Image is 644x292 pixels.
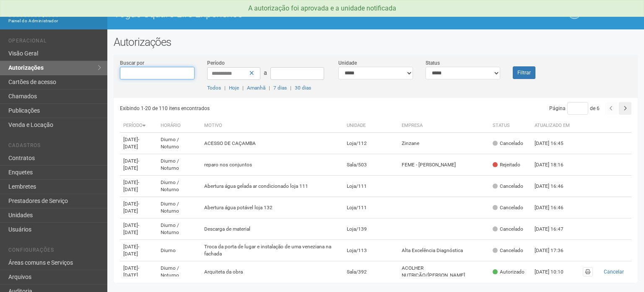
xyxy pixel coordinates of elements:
[157,119,200,133] th: Horário
[229,85,239,91] a: Hoje
[207,59,225,67] label: Período
[493,226,523,233] div: Cancelado
[489,119,531,133] th: Status
[493,204,523,211] div: Cancelado
[201,261,343,283] td: Arquiteta da obra
[531,133,577,154] td: [DATE] 16:45
[398,240,489,261] td: Alta Excelência Diagnóstica
[531,197,577,218] td: [DATE] 16:46
[343,218,398,240] td: Loja/139
[157,218,200,240] td: Diurno / Noturno
[398,119,489,133] th: Empresa
[120,261,157,283] td: [DATE]
[343,154,398,176] td: Sala/503
[157,261,200,283] td: Diurno / Noturno
[343,261,398,283] td: Sala/392
[157,197,200,218] td: Diurno / Noturno
[295,85,311,91] a: 30 dias
[8,247,101,256] li: Configurações
[398,133,489,154] td: Zinzane
[493,161,520,168] div: Rejeitado
[513,66,535,79] button: Filtrar
[120,154,157,176] td: [DATE]
[531,261,577,283] td: [DATE] 10:10
[264,69,267,76] span: a
[426,59,440,67] label: Status
[157,240,200,261] td: Diurno
[201,133,343,154] td: ACESSO DE CAÇAMBA
[120,197,157,218] td: [DATE]
[114,8,369,19] h1: Vogue Square Life Experience
[531,240,577,261] td: [DATE] 17:36
[343,197,398,218] td: Loja/111
[600,267,628,276] button: Cancelar
[493,140,523,147] div: Cancelado
[8,38,101,47] li: Operacional
[114,36,638,48] h2: Autorizações
[207,85,221,91] a: Todos
[531,119,577,133] th: Atualizado em
[120,102,377,115] div: Exibindo 1-20 de 110 itens encontrados
[343,240,398,261] td: Loja/113
[201,119,343,133] th: Motivo
[531,176,577,197] td: [DATE] 16:46
[201,176,343,197] td: Abertura água gelada ar condicionado loja 111
[201,197,343,218] td: Abertura água potável loja 132
[120,240,157,261] td: [DATE]
[398,154,489,176] td: FEME - [PERSON_NAME]
[273,85,287,91] a: 7 dias
[201,154,343,176] td: reparo nos conjuntos
[343,176,398,197] td: Loja/111
[8,142,101,151] li: Cadastros
[531,154,577,176] td: [DATE] 18:16
[201,240,343,261] td: Troca da porta de lugar e instalação de uma veneziana na fachada
[493,247,523,254] div: Cancelado
[343,133,398,154] td: Loja/112
[493,183,523,190] div: Cancelado
[120,119,157,133] th: Período
[120,218,157,240] td: [DATE]
[120,176,157,197] td: [DATE]
[531,218,577,240] td: [DATE] 16:47
[201,218,343,240] td: Descarga de material
[157,154,200,176] td: Diurno / Noturno
[157,133,200,154] td: Diurno / Noturno
[338,59,357,67] label: Unidade
[549,105,600,111] span: Página de 6
[120,133,157,154] td: [DATE]
[8,17,101,25] div: Painel do Administrador
[242,85,244,91] span: |
[290,85,291,91] span: |
[247,85,265,91] a: Amanhã
[493,268,525,276] div: Autorizado
[343,119,398,133] th: Unidade
[269,85,270,91] span: |
[398,261,489,283] td: ACOLHER NUTRIÇÃO/[PERSON_NAME]
[224,85,226,91] span: |
[120,59,144,67] label: Buscar por
[157,176,200,197] td: Diurno / Noturno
